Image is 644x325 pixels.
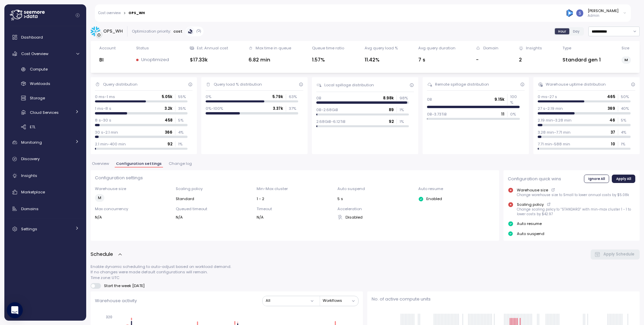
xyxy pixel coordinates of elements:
[21,140,42,145] span: Monitoring
[7,152,84,166] a: Discovery
[178,141,187,147] p: 1 %
[517,231,544,236] p: Auto suspend
[427,97,432,102] p: 0B
[517,221,542,226] p: Auto resume
[538,141,570,147] p: 7.71 min-588 min
[591,249,640,259] button: Apply Schedule
[510,111,520,117] p: 0 %
[249,56,291,64] div: 6.82 min
[206,94,211,99] p: 0%
[7,31,84,44] a: Dashboard
[7,47,84,60] a: Cost Overview
[30,110,59,115] span: Cloud Services
[7,222,84,236] a: Settings
[562,45,571,51] div: Type
[98,194,101,201] span: M
[517,207,635,216] p: Change scaling policy to “STANDARD” with min-max cluster 1 - 1 to lower costs by $42.97
[95,206,171,212] p: Max concurrency
[562,56,601,64] div: Standard gen 1
[501,111,504,117] p: 11
[584,175,609,183] button: Ignore All
[257,186,333,191] p: Min-Max cluster
[30,124,36,130] span: ETL
[178,94,187,99] p: 55 %
[30,95,45,101] span: Storage
[21,173,37,178] span: Insights
[389,107,394,112] p: 89
[612,175,635,183] button: Apply All
[91,250,113,258] p: Schedule
[621,106,630,111] p: 40 %
[7,136,84,149] a: Monitoring
[7,107,84,118] a: Cloud Services
[103,82,138,87] div: Query distribution
[103,28,123,35] div: OPS_WH
[337,206,414,212] p: Acceleration
[136,45,149,51] div: Status
[427,111,447,117] p: 0B-3.73TiB
[116,162,162,166] span: Configuration settings
[7,64,84,75] a: Compute
[418,186,495,191] p: Auto resume
[106,315,112,319] tspan: 320
[517,193,629,197] p: Change warehouse size to Small to lower annual costs by $5.08k
[165,130,172,135] p: 366
[337,186,414,191] p: Auto suspend
[476,56,498,64] div: -
[312,45,344,51] div: Queue time ratio
[418,45,455,51] div: Avg query duration
[337,196,414,201] div: 5 s
[263,296,317,306] button: All
[383,95,394,101] p: 8.98k
[95,94,115,99] p: 0 ms-1 ms
[389,119,394,124] p: 92
[517,187,548,193] p: Warehouse size
[372,296,635,303] p: No. of active compute units
[603,250,634,259] span: Apply Schedule
[21,189,45,195] span: Marketplace
[573,29,580,34] span: Day
[128,11,145,15] div: OPS_WH
[621,94,630,99] p: 50 %
[256,45,291,51] div: Max time in queue
[312,56,344,64] div: 1.57%
[546,82,606,87] div: Warehouse uptime distribution
[164,106,172,111] p: 3.2k
[324,82,374,88] div: Local spillage distribution
[169,162,192,166] span: Change log
[508,176,561,182] p: Configuration quick wins
[625,56,628,63] span: M
[399,95,409,101] p: 98 %
[510,94,520,105] p: 100 %
[610,130,615,135] p: 37
[538,118,572,123] p: 2.19 min-3.28 min
[95,141,126,147] p: 2.1 min-400 min
[399,119,409,124] p: 1 %
[21,206,39,212] span: Domains
[132,29,171,34] div: Optimization priority:
[95,175,495,181] p: Configuration settings
[95,118,111,123] p: 8 s-30 s
[178,130,187,135] p: 4 %
[162,94,172,99] p: 5.05k
[190,56,228,64] div: $17.33k
[7,302,23,318] div: Open Intercom Messenger
[365,56,398,64] div: 11.42%
[92,162,109,166] span: Overview
[21,156,40,161] span: Discovery
[95,186,171,191] p: Warehouse size
[576,9,583,16] img: ACg8ocLCy7HMj59gwelRyEldAl2GQfy23E10ipDNf0SDYCnD3y85RA=s96-c
[176,186,252,191] p: Scaling policy
[323,296,358,306] button: Workflows
[21,51,48,56] span: Cost Overview
[167,141,172,147] p: 92
[418,56,455,64] div: 7 s
[526,45,542,51] div: Insights
[538,130,571,135] p: 3.28 min-7.71 min
[176,196,252,201] div: Standard
[621,141,630,147] p: 1 %
[399,107,409,112] p: 1 %
[98,11,121,15] a: Cost overview
[165,118,172,123] p: 458
[289,106,298,111] p: 37 %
